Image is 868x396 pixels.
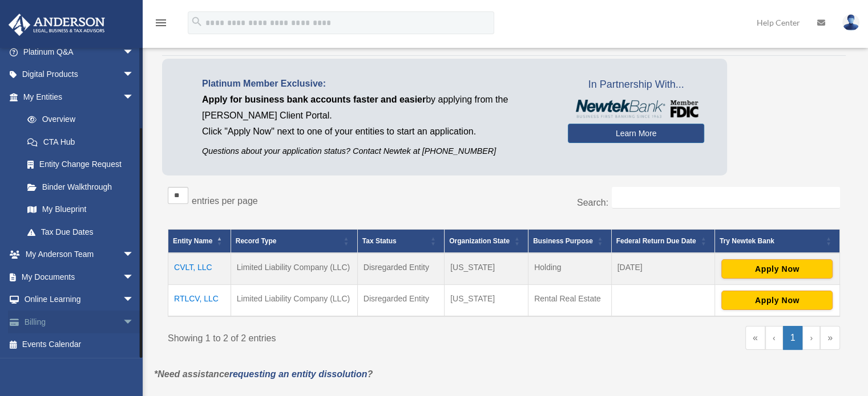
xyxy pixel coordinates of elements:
[123,266,146,289] span: arrow_drop_down
[16,108,140,131] a: Overview
[202,144,551,158] p: Questions about your application status? Contact Newtek at [PHONE_NUMBER]
[154,20,168,30] a: menu
[168,253,231,285] td: CVLT, LLC
[236,237,277,245] span: Record Type
[357,284,444,316] td: Disregarded Entity
[8,266,151,288] a: My Documentsarrow_drop_down
[721,291,833,310] button: Apply Now
[123,311,146,334] span: arrow_drop_down
[611,253,714,285] td: [DATE]
[745,326,765,350] a: First
[720,234,822,248] div: Try Newtek Bank
[449,237,510,245] span: Organization State
[16,130,146,153] a: CTA Hub
[577,198,608,207] label: Search:
[123,243,146,267] span: arrow_drop_down
[16,175,146,198] a: Binder Walkthrough
[568,76,704,94] span: In Partnership With...
[528,284,612,316] td: Rental Real Estate
[568,124,704,143] a: Learn More
[8,288,151,311] a: Online Learningarrow_drop_down
[202,124,551,140] p: Click "Apply Now" next to one of your entities to start an application.
[154,369,373,379] em: *Need assistance ?
[362,237,397,245] span: Tax Status
[714,229,839,253] th: Try Newtek Bank : Activate to sort
[123,63,146,87] span: arrow_drop_down
[8,311,151,333] a: Billingarrow_drop_down
[5,14,108,36] img: Anderson Advisors Platinum Portal
[202,95,426,104] span: Apply for business bank accounts faster and easier
[231,253,357,285] td: Limited Liability Company (LLC)
[528,253,612,285] td: Holding
[173,237,212,245] span: Entity Name
[528,229,612,253] th: Business Purpose: Activate to sort
[123,85,146,109] span: arrow_drop_down
[229,369,368,379] a: requesting an entity dissolution
[357,229,444,253] th: Tax Status: Activate to sort
[16,198,146,221] a: My Blueprint
[16,153,146,176] a: Entity Change Request
[445,284,528,316] td: [US_STATE]
[802,326,820,350] a: Next
[8,243,151,266] a: My Anderson Teamarrow_drop_down
[842,14,859,31] img: User Pic
[168,326,495,346] div: Showing 1 to 2 of 2 entries
[445,229,528,253] th: Organization State: Activate to sort
[445,253,528,285] td: [US_STATE]
[8,63,151,86] a: Digital Productsarrow_drop_down
[202,76,551,92] p: Platinum Member Exclusive:
[123,288,146,312] span: arrow_drop_down
[616,237,696,245] span: Federal Return Due Date
[231,284,357,316] td: Limited Liability Company (LLC)
[8,333,151,356] a: Events Calendar
[154,16,168,30] i: menu
[721,259,833,279] button: Apply Now
[357,253,444,285] td: Disregarded Entity
[8,40,151,63] a: Platinum Q&Aarrow_drop_down
[16,221,146,243] a: Tax Due Dates
[533,237,593,245] span: Business Purpose
[574,100,699,118] img: NewtekBankLogoSM.png
[168,284,231,316] td: RTLCV, LLC
[820,326,840,350] a: Last
[202,92,551,124] p: by applying from the [PERSON_NAME] Client Portal.
[168,229,231,253] th: Entity Name: Activate to invert sorting
[192,196,258,206] label: entries per page
[783,326,803,350] a: 1
[191,15,203,28] i: search
[611,229,714,253] th: Federal Return Due Date: Activate to sort
[8,85,146,108] a: My Entitiesarrow_drop_down
[231,229,357,253] th: Record Type: Activate to sort
[765,326,783,350] a: Previous
[123,40,146,64] span: arrow_drop_down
